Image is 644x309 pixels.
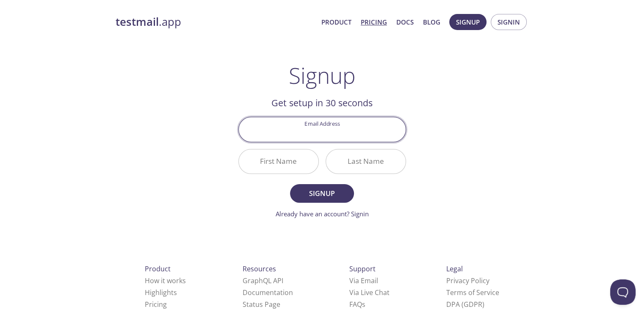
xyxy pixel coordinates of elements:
a: Already have an account? Signin [276,210,369,218]
a: Pricing [145,300,167,309]
button: Signup [290,184,354,203]
a: Terms of Service [446,288,499,297]
a: Docs [396,17,414,28]
span: Signin [498,17,520,28]
a: DPA (GDPR) [446,300,484,309]
a: Product [321,17,351,28]
span: Legal [446,264,463,273]
span: Resources [243,264,276,273]
h2: Get setup in 30 seconds [238,96,406,110]
a: Pricing [361,17,387,28]
span: Signup [299,188,344,199]
a: Documentation [243,288,293,297]
h1: Signup [289,63,356,88]
a: Via Live Chat [349,288,390,297]
a: FAQ [349,300,365,309]
button: Signin [491,14,527,30]
iframe: Help Scout Beacon - Open [610,279,636,305]
span: Support [349,264,376,273]
span: Signup [456,17,480,28]
a: Blog [423,17,440,28]
a: Status Page [243,300,280,309]
a: Via Email [349,276,378,285]
button: Signup [449,14,486,30]
a: testmail.app [116,15,315,29]
span: s [362,300,365,309]
span: Product [145,264,171,273]
a: Privacy Policy [446,276,489,285]
strong: testmail [116,14,159,29]
a: Highlights [145,288,177,297]
a: How it works [145,276,186,285]
a: GraphQL API [243,276,283,285]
